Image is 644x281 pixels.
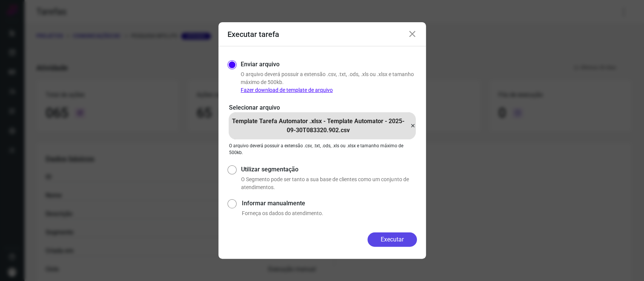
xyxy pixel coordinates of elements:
p: Selecionar arquivo [229,103,415,112]
p: O arquivo deverá possuir a extensão .csv, .txt, .ods, .xls ou .xlsx e tamanho máximo de 500kb. [241,70,417,94]
label: Informar manualmente [242,199,417,208]
p: O arquivo deverá possuir a extensão .csv, .txt, .ods, .xls ou .xlsx e tamanho máximo de 500kb. [229,142,415,156]
p: O Segmento pode ser tanto a sua base de clientes como um conjunto de atendimentos. [241,176,417,191]
label: Utilizar segmentação [241,165,417,174]
h3: Executar tarefa [227,30,279,39]
p: Forneça os dados do atendimento. [242,209,417,217]
button: Executar [367,232,417,247]
label: Enviar arquivo [241,60,280,69]
p: Template Tarefa Automator .xlsx - Template Automator - 2025-09-30T083320.902.csv [229,117,408,135]
a: Fazer download de template de arquivo [241,87,333,93]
